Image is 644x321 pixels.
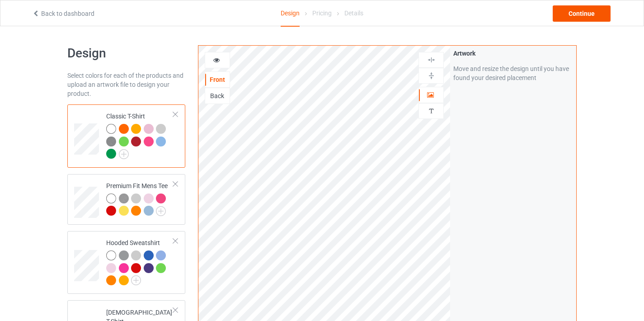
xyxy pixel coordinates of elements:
div: Classic T-Shirt [67,104,185,168]
img: svg%3E%0A [427,107,436,115]
img: svg+xml;base64,PD94bWwgdmVyc2lvbj0iMS4wIiBlbmNvZGluZz0iVVRGLTgiPz4KPHN2ZyB3aWR0aD0iMjJweCIgaGVpZ2... [131,275,141,285]
div: Pricing [312,0,332,26]
h1: Design [67,45,185,61]
div: Move and resize the design until you have found your desired placement [453,64,573,82]
div: Details [344,0,363,26]
img: svg%3E%0A [427,71,436,80]
div: Premium Fit Mens Tee [106,181,174,215]
img: svg%3E%0A [427,56,436,64]
div: Design [281,0,300,27]
img: svg+xml;base64,PD94bWwgdmVyc2lvbj0iMS4wIiBlbmNvZGluZz0iVVRGLTgiPz4KPHN2ZyB3aWR0aD0iMjJweCIgaGVpZ2... [156,206,166,216]
div: Back [205,91,230,100]
div: Premium Fit Mens Tee [67,174,185,225]
div: Hooded Sweatshirt [106,238,174,285]
a: Back to dashboard [32,10,94,17]
div: Select colors for each of the products and upload an artwork file to design your product. [67,71,185,98]
img: svg+xml;base64,PD94bWwgdmVyc2lvbj0iMS4wIiBlbmNvZGluZz0iVVRGLTgiPz4KPHN2ZyB3aWR0aD0iMjJweCIgaGVpZ2... [119,149,129,159]
img: heather_texture.png [119,194,129,203]
div: Hooded Sweatshirt [67,231,185,294]
div: Artwork [453,49,573,58]
div: Front [205,75,230,84]
div: Continue [553,5,611,22]
div: Classic T-Shirt [106,112,174,158]
img: heather_texture.png [106,137,116,146]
